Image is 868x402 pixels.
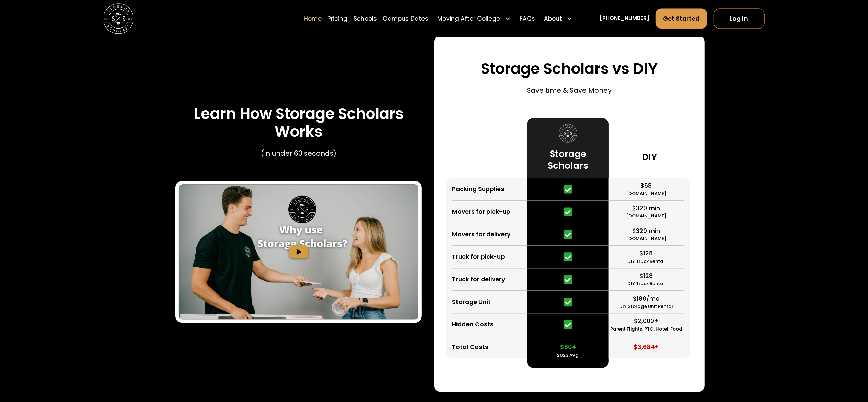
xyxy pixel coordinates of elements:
[103,4,134,34] img: Storage Scholars main logo
[642,151,657,163] h3: DIY
[641,181,652,190] div: $68
[559,124,577,142] img: Storage Scholars logo.
[640,249,653,258] div: $128
[610,326,682,333] div: Parent Flights, PTO, Hotel, Food
[656,9,708,29] a: Get Started
[354,8,377,29] a: Schools
[633,204,660,213] div: $320 min
[557,352,579,359] div: 2023 Avg
[452,275,505,284] div: Truck for delivery
[633,294,660,303] div: $180/mo
[626,190,667,197] div: [DOMAIN_NAME]
[600,15,649,23] a: [PHONE_NUMBER]
[261,148,336,159] p: (In under 60 seconds)
[435,8,514,29] div: Moving After College
[634,316,659,325] div: $2,000+
[527,86,612,96] p: Save time & Save Money
[626,235,667,242] div: [DOMAIN_NAME]
[103,4,134,34] a: home
[634,343,659,351] div: $3,684+
[452,207,510,216] div: Movers for pick-up
[179,184,418,319] img: Storage Scholars - How it Works video.
[544,14,562,23] div: About
[452,230,511,239] div: Movers for delivery
[628,258,665,265] div: DIY Truck Rental
[533,148,603,171] h3: Storage Scholars
[452,185,504,193] div: Packing Supplies
[481,60,658,78] h3: Storage Scholars vs DIY
[714,9,765,29] a: Log In
[327,8,347,29] a: Pricing
[179,184,418,319] a: open lightbox
[438,14,500,23] div: Moving After College
[304,8,322,29] a: Home
[628,280,665,287] div: DIY Truck Rental
[640,271,653,280] div: $128
[541,8,576,29] div: About
[175,105,422,141] h3: Learn How Storage Scholars Works
[633,226,660,235] div: $320 min
[452,320,494,329] div: Hidden Costs
[452,252,505,261] div: Truck for pick-up
[620,303,673,310] div: DIY Storage Unit Rental
[383,8,428,29] a: Campus Dates
[452,298,491,306] div: Storage Unit
[520,8,535,29] a: FAQs
[452,343,488,351] div: Total Costs
[560,343,576,351] div: $604
[626,213,667,220] div: [DOMAIN_NAME]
